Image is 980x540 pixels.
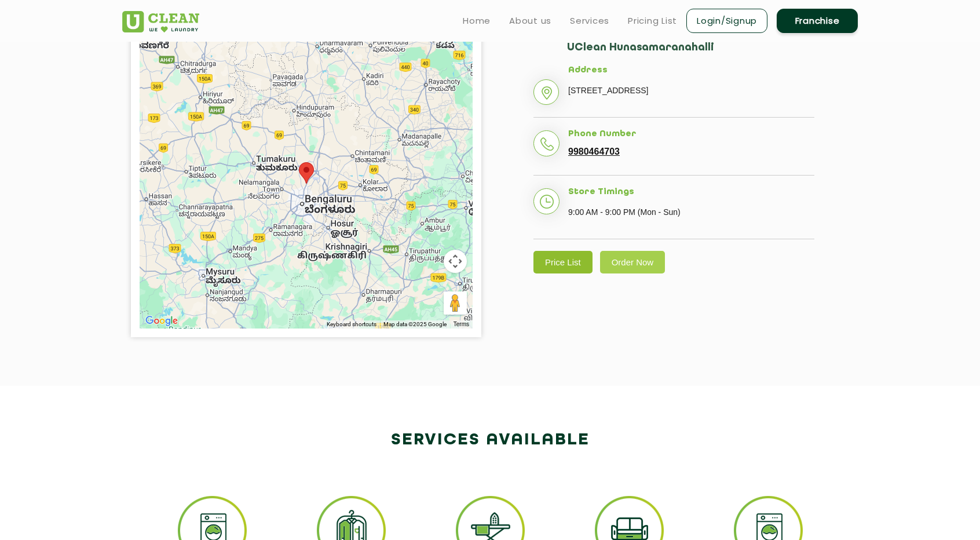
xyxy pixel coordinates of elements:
button: Keyboard shortcuts [327,320,376,329]
span: Map data ©2025 Google [383,321,447,327]
a: Services [570,14,609,28]
a: Pricing List [628,14,677,28]
h5: Address [568,65,814,76]
h2: Services available [122,426,858,454]
h5: Phone Number [568,129,814,140]
img: UClean Laundry and Dry Cleaning [122,11,199,32]
img: Google [142,313,181,329]
a: Home [463,14,491,28]
a: Open this area in Google Maps (opens a new window) [142,313,181,329]
a: Order Now [600,251,665,273]
a: Price List [533,251,593,273]
a: Franchise [777,9,858,33]
p: 9:00 AM - 9:00 PM (Mon - Sun) [568,203,814,221]
a: 9980464703 [568,147,620,157]
h5: Store Timings [568,187,814,198]
a: Terms [454,320,469,329]
a: Login/Signup [686,9,767,33]
button: Drag Pegman onto the map to open Street View [444,291,467,315]
p: [STREET_ADDRESS] [568,82,814,99]
a: About us [509,14,551,28]
button: Map camera controls [444,250,467,273]
h2: UClean Hunasamaranahalli [567,42,814,65]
